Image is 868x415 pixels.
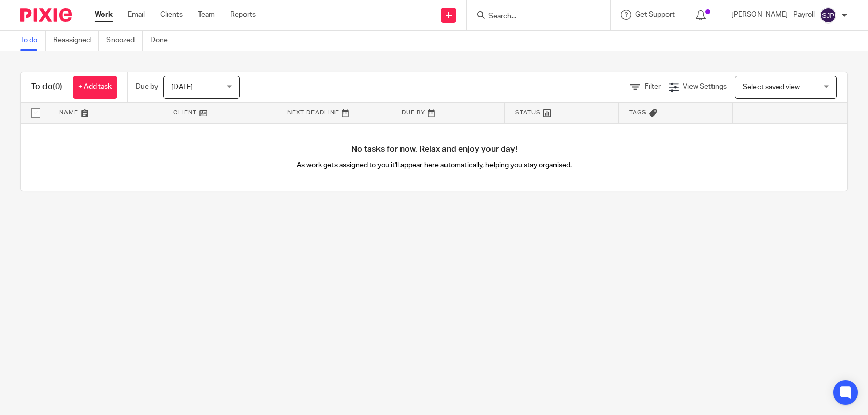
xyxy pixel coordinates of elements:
[53,31,99,51] a: Reassigned
[73,76,117,99] a: + Add task
[95,10,113,20] a: Work
[644,83,661,90] span: Filter
[128,10,145,20] a: Email
[171,84,193,91] span: [DATE]
[31,82,62,93] h1: To do
[21,144,847,155] h4: No tasks for now. Relax and enjoy your day!
[20,31,46,51] a: To do
[160,10,183,20] a: Clients
[635,11,675,18] span: Get Support
[487,12,580,21] input: Search
[53,83,62,91] span: (0)
[743,84,800,91] span: Select saved view
[629,110,647,116] span: Tags
[230,10,256,20] a: Reports
[731,10,815,20] p: [PERSON_NAME] - Payroll
[106,31,143,51] a: Snoozed
[228,160,641,170] p: As work gets assigned to you it'll appear here automatically, helping you stay organised.
[150,31,175,51] a: Done
[683,83,727,90] span: View Settings
[198,10,215,20] a: Team
[136,82,158,92] p: Due by
[820,7,836,24] img: svg%3E
[20,8,72,22] img: Pixie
